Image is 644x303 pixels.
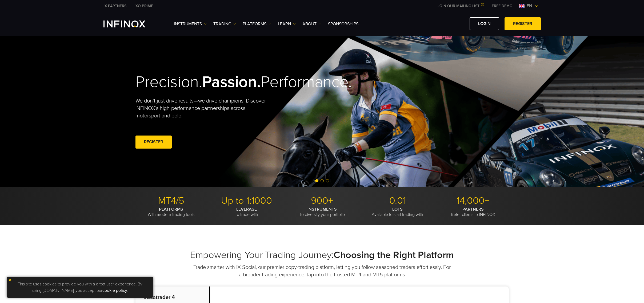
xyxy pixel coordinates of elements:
[213,21,236,27] a: TRADING
[302,21,321,27] a: ABOUT
[211,195,282,207] p: Up to 1:1000
[488,3,517,9] a: INFINOX MENU
[202,72,261,92] strong: Passion.
[193,264,451,279] p: Trade smarter with IX Social, our premier copy-trading platform, letting you follow seasoned trad...
[103,21,158,27] a: INFINOX Logo
[159,207,183,212] strong: PLATFORMS
[286,207,358,217] p: To diversify your portfolio
[362,207,433,217] p: Available to start trading with
[102,288,127,293] a: cookie policy
[236,207,257,212] strong: LEVERAGE
[334,249,454,261] strong: Choosing the Right Platform
[286,195,358,207] p: 900+
[307,207,337,212] strong: INSTRUMENTS
[130,3,157,9] a: INFINOX
[243,21,271,27] a: PLATFORMS
[8,278,12,282] img: yellow close icon
[525,3,534,9] span: en
[362,195,433,207] p: 0.01
[437,195,509,207] p: 14,000+
[328,21,358,27] a: SPONSORSHIPS
[434,4,488,8] a: JOIN OUR MAILING LIST
[135,97,270,120] p: We don't just drive results—we drive champions. Discover INFINOX’s high-performance partnerships ...
[135,207,207,217] p: With modern trading tools
[315,179,318,182] span: Go to slide 1
[326,179,329,182] span: Go to slide 3
[321,179,324,182] span: Go to slide 2
[135,136,172,149] a: REGISTER
[135,72,303,92] h2: Precision. Performance.
[505,17,541,30] a: REGISTER
[470,17,499,30] a: LOGIN
[99,3,130,9] a: INFINOX
[174,21,207,27] a: Instruments
[135,249,509,261] h2: Empowering Your Trading Journey:
[278,21,296,27] a: Learn
[211,207,282,217] p: To trade with
[135,195,207,207] p: MT4/5
[437,207,509,217] p: Refer clients to INFINOX
[392,207,403,212] strong: LOTS
[9,280,151,295] p: This site uses cookies to provide you with a great user experience. By using [DOMAIN_NAME], you a...
[462,207,484,212] strong: PARTNERS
